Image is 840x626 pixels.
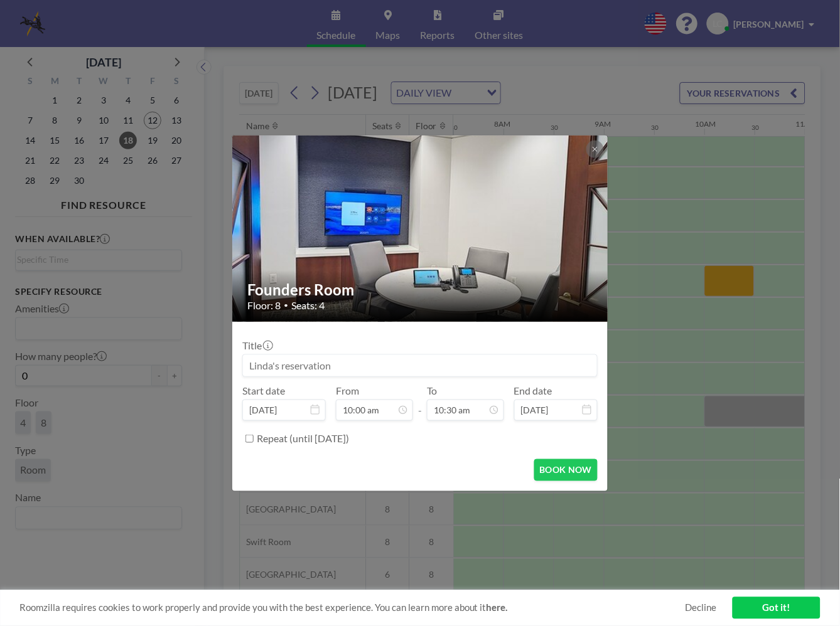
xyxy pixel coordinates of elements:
[487,602,508,613] a: here.
[284,300,288,310] span: •
[242,339,272,352] label: Title
[242,385,285,397] label: Start date
[534,459,598,481] button: BOOK NOW
[247,299,281,312] span: Floor: 8
[686,602,717,614] a: Decline
[257,432,349,445] label: Repeat (until [DATE])
[291,299,325,312] span: Seats: 4
[247,280,594,299] h2: Founders Room
[514,385,552,397] label: End date
[336,385,359,397] label: From
[418,389,422,416] span: -
[19,602,686,614] span: Roomzilla requires cookies to work properly and provide you with the best experience. You can lea...
[733,597,821,619] a: Got it!
[427,385,437,397] label: To
[243,355,597,376] input: Linda's reservation
[232,87,609,369] img: 537.jpg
